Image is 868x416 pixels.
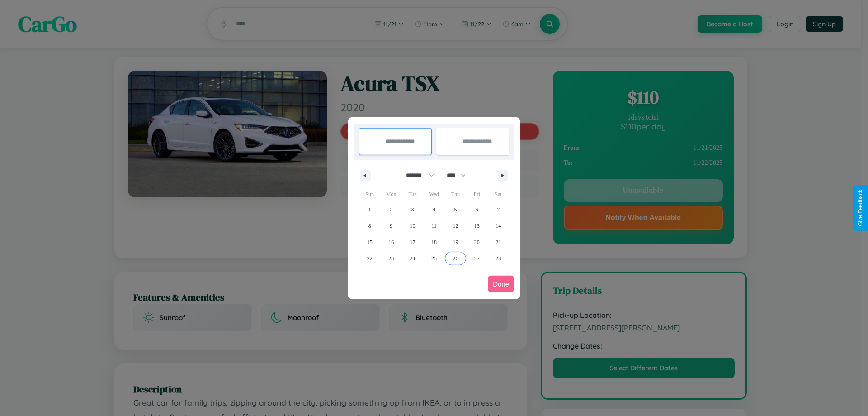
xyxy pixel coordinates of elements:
button: 1 [359,201,380,218]
span: Mon [380,187,401,201]
span: 13 [474,218,480,234]
button: 15 [359,234,380,250]
span: Tue [402,187,423,201]
span: 23 [388,250,394,267]
span: 7 [497,201,500,218]
button: 24 [402,250,423,267]
button: 10 [402,218,423,234]
button: 22 [359,250,380,267]
span: Fri [466,187,487,201]
span: 25 [431,250,437,267]
span: 11 [431,218,437,234]
span: Thu [445,187,466,201]
span: 18 [431,234,437,250]
span: 10 [410,218,415,234]
button: 25 [423,250,444,267]
button: 20 [466,234,487,250]
span: 9 [390,218,392,234]
button: 19 [445,234,466,250]
button: 8 [359,218,380,234]
span: 20 [474,234,480,250]
span: 14 [495,218,501,234]
span: 3 [411,201,414,218]
button: 5 [445,201,466,218]
button: 7 [488,201,509,218]
span: Wed [423,187,444,201]
span: 17 [410,234,415,250]
span: 22 [367,250,373,267]
span: 15 [367,234,373,250]
button: 23 [380,250,401,267]
span: 6 [476,201,478,218]
button: 13 [466,218,487,234]
span: 4 [433,201,435,218]
span: Sun [359,187,380,201]
span: 28 [495,250,501,267]
span: 1 [368,201,371,218]
button: 17 [402,234,423,250]
button: 12 [445,218,466,234]
button: 9 [380,218,401,234]
span: 24 [410,250,415,267]
button: 16 [380,234,401,250]
button: 26 [445,250,466,267]
span: 16 [388,234,394,250]
button: 28 [488,250,509,267]
span: 27 [474,250,480,267]
span: 5 [454,201,457,218]
button: 3 [402,201,423,218]
button: 6 [466,201,487,218]
button: 18 [423,234,444,250]
div: Give Feedback [857,190,863,226]
button: 21 [488,234,509,250]
span: Sat [488,187,509,201]
button: 2 [380,201,401,218]
button: Done [488,276,514,292]
button: 4 [423,201,444,218]
span: 12 [453,218,458,234]
button: 27 [466,250,487,267]
button: 11 [423,218,444,234]
span: 8 [368,218,371,234]
span: 19 [453,234,458,250]
span: 2 [390,201,392,218]
span: 26 [453,250,458,267]
span: 21 [495,234,501,250]
button: 14 [488,218,509,234]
